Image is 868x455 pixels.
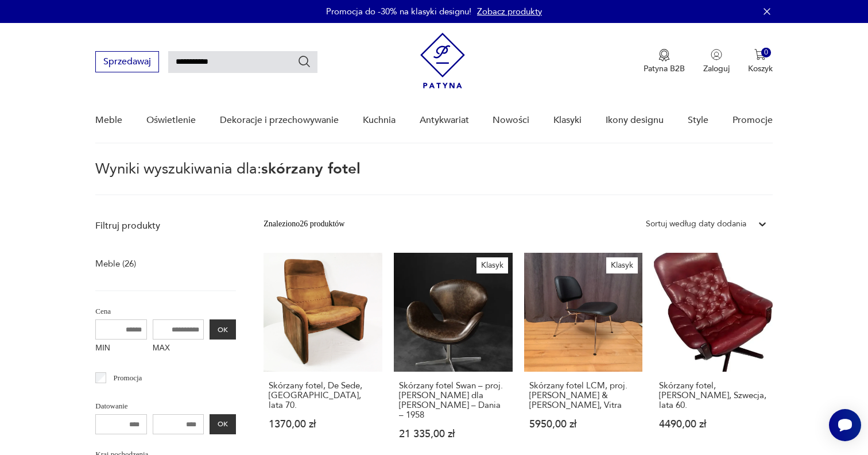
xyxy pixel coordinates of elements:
img: Ikona medalu [658,49,670,61]
a: Oświetlenie [146,98,196,142]
p: Datowanie [95,400,236,412]
a: Klasyki [553,98,582,142]
div: Sortuj według daty dodania [646,218,746,230]
a: Promocje [733,98,773,142]
p: Filtruj produkty [95,219,236,232]
p: Patyna B2B [644,63,685,74]
img: Ikona koszyka [754,49,766,60]
p: Zaloguj [703,63,730,74]
p: 1370,00 zł [269,419,377,429]
button: Zaloguj [703,49,730,74]
span: skórzany fotel [261,159,361,179]
a: Zobacz produkty [477,6,542,17]
h3: Skórzany fotel, [PERSON_NAME], Szwecja, lata 60. [659,381,768,410]
h3: Skórzany fotel LCM, proj. [PERSON_NAME] & [PERSON_NAME], Vitra [529,381,638,410]
h3: Skórzany fotel Swan – proj. [PERSON_NAME] dla [PERSON_NAME] – Dania – 1958 [399,381,507,420]
p: 4490,00 zł [659,419,768,429]
button: 0Koszyk [748,49,773,74]
p: Wyniki wyszukiwania dla: [95,162,772,195]
iframe: Smartsupp widget button [829,409,861,441]
button: Szukaj [297,55,311,68]
p: Koszyk [748,63,773,74]
p: Cena [95,305,236,318]
label: MAX [153,340,204,358]
a: Antykwariat [420,98,469,142]
p: Promocja [114,372,142,384]
p: 21 335,00 zł [399,429,507,439]
h3: Skórzany fotel, De Sede, [GEOGRAPHIC_DATA], lata 70. [269,381,377,410]
button: Patyna B2B [644,49,685,74]
p: 5950,00 zł [529,419,638,429]
a: Dekoracje i przechowywanie [220,98,339,142]
a: Kuchnia [363,98,396,142]
a: Style [688,98,708,142]
p: Promocja do -30% na klasyki designu! [326,6,471,17]
button: OK [210,319,236,340]
button: Sprzedawaj [95,51,159,72]
label: MIN [95,340,147,358]
a: Sprzedawaj [95,59,159,67]
a: Ikona medaluPatyna B2B [644,49,685,74]
img: Patyna - sklep z meblami i dekoracjami vintage [420,33,465,88]
div: 0 [761,48,771,57]
a: Meble [95,98,122,142]
div: Znaleziono 26 produktów [263,218,344,230]
a: Meble (26) [95,256,136,272]
button: OK [210,414,236,434]
img: Ikonka użytkownika [711,49,722,60]
a: Nowości [493,98,529,142]
a: Ikony designu [606,98,664,142]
